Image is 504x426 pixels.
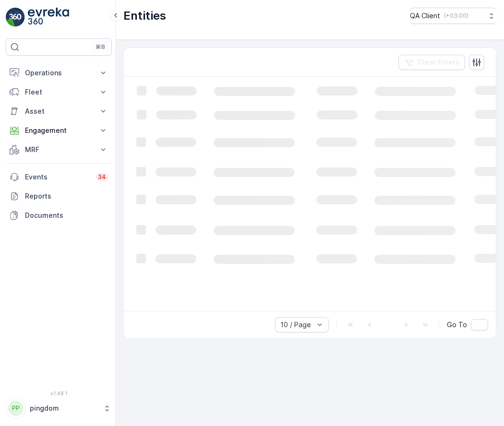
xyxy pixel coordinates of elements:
p: Engagement [25,126,93,135]
button: Asset [6,102,112,121]
p: Events [25,172,90,182]
p: Operations [25,68,93,78]
p: ( +03:00 ) [444,12,468,20]
p: Clear Filters [418,58,459,67]
p: Reports [25,191,108,201]
button: Operations [6,63,112,83]
p: QA Client [410,11,440,21]
p: 34 [98,173,106,181]
div: PP [8,401,24,416]
button: Fleet [6,83,112,102]
button: QA Client(+03:00) [410,8,496,24]
img: logo [6,8,25,27]
p: Entities [123,8,166,24]
p: pingdom [30,403,98,413]
p: ⌘B [96,43,105,51]
img: logo_light-DOdMpM7g.png [28,8,69,27]
p: Fleet [25,87,93,97]
button: Engagement [6,121,112,140]
p: Documents [25,211,108,220]
a: Events34 [6,167,112,187]
p: MRF [25,145,93,154]
a: Documents [6,206,112,225]
a: Reports [6,187,112,206]
span: Go To [447,320,467,330]
span: v 1.48.1 [6,390,112,396]
button: MRF [6,140,112,159]
button: Clear Filters [398,55,465,70]
p: Asset [25,106,93,116]
button: PPpingdom [6,398,112,418]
